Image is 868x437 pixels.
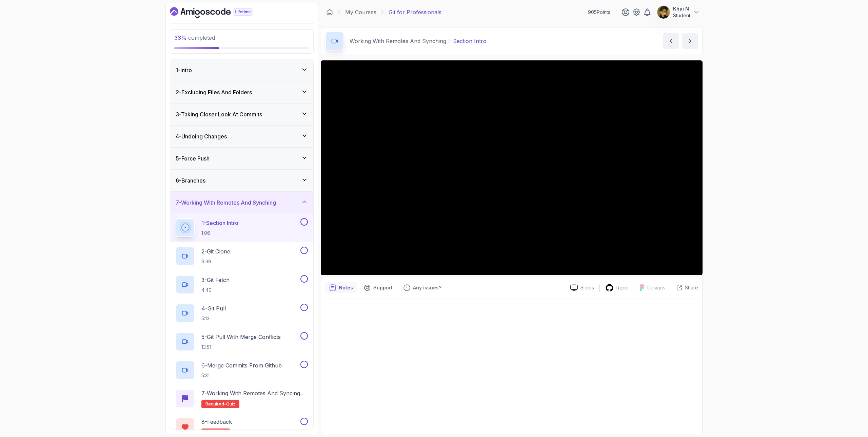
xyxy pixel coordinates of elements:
[201,247,230,255] p: 2 - Git Clone
[201,304,226,312] p: 4 - Git Pull
[170,7,269,18] a: Dashboard
[176,154,210,163] h3: 5 - Force Push
[170,170,313,191] button: 6-Branches
[685,284,698,291] p: Share
[671,284,698,291] button: Share
[176,132,227,140] h3: 4 - Undoing Changes
[321,60,703,275] iframe: 1 - Section Intro
[201,258,230,265] p: 9:39
[339,284,353,291] p: Notes
[176,66,192,74] h3: 1 - Intro
[600,284,634,292] a: Repo
[360,282,397,293] button: Support button
[176,247,308,266] button: 2-Git Clone9:39
[588,9,610,16] p: 905 Points
[226,401,235,407] span: quiz
[413,284,441,291] p: Any issues?
[170,126,313,147] button: 4-Undoing Changes
[201,389,308,397] p: 7 - Working with Remotes and Syncing Quiz
[170,192,313,213] button: 7-Working With Remotes And Synching
[176,389,308,408] button: 7-Working with Remotes and Syncing QuizRequired-quiz
[373,284,393,291] p: Support
[399,282,446,293] button: Feedback button
[389,8,441,16] p: Git for Professionals
[201,230,238,236] p: 1:06
[176,88,252,96] h3: 2 - Excluding Files And Folders
[616,284,629,291] p: Repo
[565,284,599,291] a: Slides
[176,332,308,351] button: 5-Git Pull With Merge Conflicts13:51
[657,5,700,19] button: user profile imageKhai NStudent
[201,344,281,350] p: 13:51
[673,12,690,19] p: Student
[170,59,313,81] button: 1-Intro
[326,9,333,16] a: Dashboard
[453,37,487,45] p: Section Intro
[174,34,215,41] span: completed
[176,110,262,118] h3: 3 - Taking Closer Look At Commits
[580,284,594,291] p: Slides
[176,176,205,185] h3: 6 - Branches
[201,361,282,369] p: 6 - Merge Commits From Github
[673,5,690,12] p: Khai N
[170,81,313,103] button: 2-Excluding Files And Folders
[201,372,282,379] p: 5:31
[176,418,308,437] button: 8-Feedbackfeedback
[170,103,313,125] button: 3-Taking Closer Look At Commits
[170,148,313,169] button: 5-Force Push
[325,282,357,293] button: notes button
[350,37,446,45] p: Working With Remotes And Synching
[345,8,376,16] a: My Courses
[201,418,232,426] p: 8 - Feedback
[201,287,230,293] p: 4:40
[657,6,670,19] img: user profile image
[663,33,679,49] button: previous content
[201,276,230,284] p: 3 - Git Fetch
[176,361,308,380] button: 6-Merge Commits From Github5:31
[647,284,665,291] p: Designs
[201,315,226,322] p: 5:13
[174,34,187,41] span: 33 %
[201,219,238,227] p: 1 - Section Intro
[176,304,308,323] button: 4-Git Pull5:13
[682,33,698,49] button: next content
[201,333,281,341] p: 5 - Git Pull With Merge Conflicts
[205,401,226,407] span: Required-
[176,198,276,207] h3: 7 - Working With Remotes And Synching
[176,218,308,237] button: 1-Section Intro1:06
[176,275,308,294] button: 3-Git Fetch4:40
